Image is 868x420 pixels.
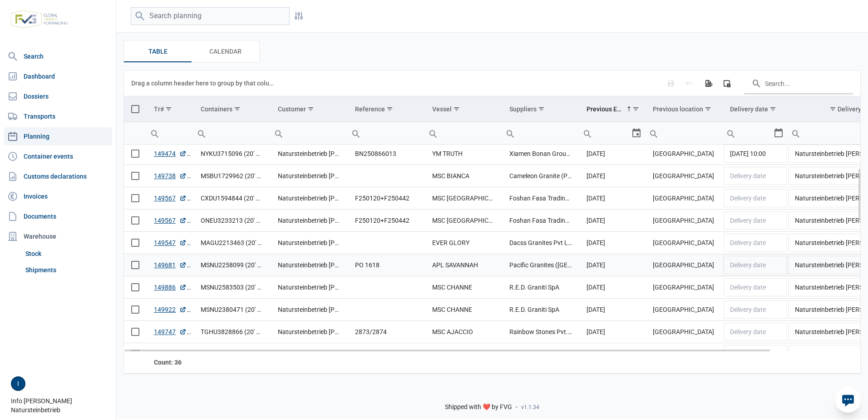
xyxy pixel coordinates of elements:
span: Show filter options for column 'Suppliers' [538,105,545,112]
a: Shipments [22,262,112,278]
td: EVER GLORY [425,231,502,254]
div: Select [631,122,642,144]
a: Planning [4,127,112,145]
td: Natursteinbetrieb [PERSON_NAME] GmbH [271,209,348,231]
a: 149681 [154,260,187,270]
td: Natursteinbetrieb [PERSON_NAME] GmbH [271,231,348,254]
a: Documents [4,207,112,225]
td: Column Previous ETA [579,96,645,122]
a: Stock [22,245,112,262]
div: Select row [131,172,139,180]
td: [GEOGRAPHIC_DATA] [646,142,723,165]
td: Rainbow Stones Pvt. Ltd. [502,343,579,365]
a: Dossiers [4,87,112,105]
td: Natursteinbetrieb [PERSON_NAME] GmbH [271,142,348,165]
span: Show filter options for column 'Previous location' [705,105,711,112]
a: 149567 [154,216,187,225]
a: Search [4,47,112,65]
div: Search box [147,122,163,144]
input: Filter cell [646,122,723,144]
td: [DATE] [579,298,645,320]
td: F250120+F250442 [348,187,425,209]
td: Filter cell [271,122,348,145]
a: Invoices [4,187,112,205]
td: [GEOGRAPHIC_DATA] [646,254,723,276]
td: Natursteinbetrieb [PERSON_NAME] GmbH [271,276,348,298]
button: I [11,376,25,391]
td: APL SAVANNAH [425,254,502,276]
td: F250120+F250442 [348,209,425,231]
input: Filter cell [193,122,271,144]
td: [DATE] [579,231,645,254]
td: [DATE] [579,320,645,343]
td: Natursteinbetrieb [PERSON_NAME] GmbH [271,298,348,320]
div: Reference [355,105,385,113]
div: Customer [278,105,306,113]
td: PO 1618 [348,254,425,276]
div: Select row [131,194,139,202]
div: Select row [131,305,139,314]
td: [GEOGRAPHIC_DATA] [646,209,723,231]
td: Column Vessel [425,96,502,122]
span: [DATE] 10:00 [730,150,766,157]
span: Show filter options for column 'Vessel' [453,105,460,112]
td: Natursteinbetrieb [PERSON_NAME] GmbH [271,343,348,365]
td: MSC [GEOGRAPHIC_DATA] [425,209,502,231]
td: Foshan Fasa Trading Co., Ltd. [502,187,579,209]
input: Filter cell [723,122,773,144]
td: [GEOGRAPHIC_DATA] [646,187,723,209]
td: R.E.D. Graniti SpA [502,276,579,298]
div: Search box [193,122,210,144]
td: Filter cell [425,122,502,145]
span: Delivery date [730,261,766,269]
span: Show filter options for column 'Reference' [386,105,393,112]
td: Dacss Granites Pvt Ltd [502,231,579,254]
td: MSC [GEOGRAPHIC_DATA] [425,187,502,209]
a: Customs declarations [4,167,112,185]
div: Containers [201,105,232,113]
div: Select row [131,328,139,336]
a: Container events [4,147,112,165]
a: 149738 [154,171,187,180]
div: Search box [271,122,287,144]
div: Select [773,122,784,144]
div: Tr# [154,105,164,113]
a: 149922 [154,305,187,314]
div: Delivery date [730,105,768,113]
td: Filter cell [147,122,193,145]
span: Shipped with ❤️ by FVG [445,403,512,411]
td: MSNU2380471 (20' DV) [193,298,271,320]
td: Natursteinbetrieb [PERSON_NAME] GmbH [271,165,348,187]
div: Suppliers [509,105,537,113]
td: ONEU3233213 (20' DV) [193,209,271,231]
a: 149747 [154,327,187,336]
td: Column Previous location [646,96,723,122]
span: - [516,403,518,411]
td: 2873/2874 [348,343,425,365]
span: Delivery date [730,172,766,180]
span: Delivery date [730,306,766,313]
td: Filter cell [193,122,271,145]
td: MSC BIANCA [425,165,502,187]
td: Natursteinbetrieb [PERSON_NAME] GmbH [271,187,348,209]
td: Natursteinbetrieb [PERSON_NAME] GmbH [271,320,348,343]
td: Xiamen Bonan Group Co., Ltd. [502,142,579,165]
td: MSBU1729962 (20' DV) [193,165,271,187]
td: Filter cell [723,122,788,145]
img: FVG - Global freight forwarding [7,7,72,32]
td: [DATE] [579,343,645,365]
span: Show filter options for column 'Customer' [307,105,314,112]
div: Previous location [653,105,703,113]
div: Info [PERSON_NAME] Natursteinbetrieb [11,376,110,415]
span: Show filter options for column 'Containers' [234,105,241,112]
td: MSC AJACCIO [425,343,502,365]
td: Pacific Granites ([GEOGRAPHIC_DATA]) Pvt. Ltd. [502,254,579,276]
input: Filter cell [425,122,502,144]
div: Select row [131,216,139,225]
div: Select row [131,350,139,358]
input: Search in the data grid [744,72,853,94]
td: YM TRUTH [425,142,502,165]
div: Search box [502,122,518,144]
td: MSNU2258099 (20' DV) [193,254,271,276]
div: Drag a column header here to group by that column [131,76,277,90]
